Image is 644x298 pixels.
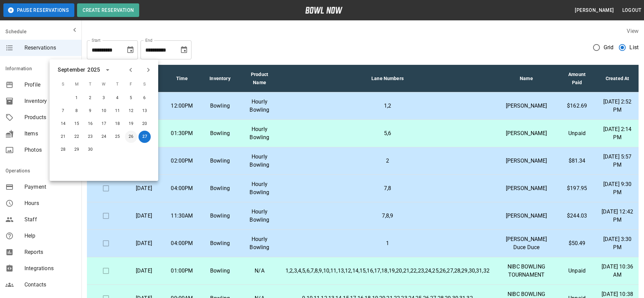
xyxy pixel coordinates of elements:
th: Product Name [239,65,280,92]
p: 1,2,3,4,5,6,7,8,9,10,11,13,12,14,15,16,17,18,19,20,21,22,23,24,25,26,27,28,29,30,31,32 [286,267,490,275]
p: [DATE] [130,212,158,220]
p: 1,2 [286,102,490,110]
p: [DATE] 12:42 PM [602,208,633,224]
button: Sep 6, 2025 [139,92,151,104]
p: Unpaid [563,129,591,137]
p: Hourly Bowling [244,125,275,142]
p: [PERSON_NAME] Duce Duce [500,235,552,252]
span: Help [24,232,76,240]
div: 2025 [87,66,100,74]
button: Logout [620,4,644,17]
p: [DATE] [130,184,158,192]
button: Sep 29, 2025 [71,144,83,156]
span: Items [24,130,76,138]
button: Sep 15, 2025 [71,118,83,130]
span: F [125,78,137,91]
p: Unpaid [563,267,591,275]
button: Sep 17, 2025 [98,118,110,130]
button: Sep 3, 2025 [98,92,110,104]
p: 04:00PM [168,239,196,247]
button: calendar view is open, switch to year view [102,64,113,76]
button: Previous month [125,64,136,76]
button: Sep 2, 2025 [84,92,96,104]
span: S [139,78,151,91]
span: Products [24,113,76,122]
button: Sep 8, 2025 [71,105,83,117]
p: [PERSON_NAME] [500,102,552,110]
p: 02:00PM [168,157,196,165]
th: Amount Paid [558,65,596,92]
button: Sep 13, 2025 [139,105,151,117]
span: Payment [24,183,76,191]
p: Hourly Bowling [244,235,275,252]
p: [DATE] 9:30 PM [602,180,633,197]
p: 5,6 [286,129,490,137]
th: Time [163,65,201,92]
p: [PERSON_NAME] [500,184,552,192]
p: [DATE] [130,267,158,275]
button: Sep 10, 2025 [98,105,110,117]
button: Sep 30, 2025 [84,144,96,156]
span: Reports [24,248,76,256]
span: Contacts [24,281,76,289]
p: Bowling [206,212,234,220]
p: $244.03 [563,212,591,220]
p: Hourly Bowling [244,153,275,169]
label: View [627,28,639,34]
p: Hourly Bowling [244,98,275,114]
span: T [84,78,96,91]
button: Sep 16, 2025 [84,118,96,130]
p: Hourly Bowling [244,208,275,224]
button: Sep 28, 2025 [57,144,69,156]
button: Sep 4, 2025 [111,92,124,104]
button: Choose date, selected date is Oct 27, 2025 [177,43,191,57]
button: Sep 9, 2025 [84,105,96,117]
p: 04:00PM [168,184,196,192]
button: Sep 27, 2025 [139,131,151,143]
button: Sep 24, 2025 [98,131,110,143]
span: Profile [24,81,76,89]
button: [PERSON_NAME] [572,4,617,17]
th: Inventory [201,65,239,92]
p: [PERSON_NAME] [500,129,552,137]
p: $81.34 [563,157,591,165]
button: Sep 7, 2025 [57,105,69,117]
p: $197.95 [563,184,591,192]
p: $162.69 [563,102,591,110]
p: Bowling [206,102,234,110]
p: [DATE] 5:57 PM [602,153,633,169]
p: 7,8,9 [286,212,490,220]
p: 2 [286,157,490,165]
button: Next month [143,64,154,76]
p: Bowling [206,267,234,275]
p: Hourly Bowling [244,180,275,197]
p: [PERSON_NAME] [500,212,552,220]
span: T [111,78,124,91]
button: Sep 11, 2025 [111,105,124,117]
button: Create Reservation [77,3,139,17]
span: Grid [604,43,614,52]
p: Bowling [206,157,234,165]
span: Hours [24,199,76,207]
p: [DATE] [130,239,158,247]
th: Created At [596,65,639,92]
button: Choose date, selected date is Sep 27, 2025 [124,43,137,57]
button: Sep 22, 2025 [71,131,83,143]
button: Sep 23, 2025 [84,131,96,143]
p: $50.49 [563,239,591,247]
button: Sep 1, 2025 [71,92,83,104]
span: Integrations [24,264,76,273]
button: Pause Reservations [3,3,74,17]
p: 11:30AM [168,212,196,220]
p: Bowling [206,184,234,192]
span: W [98,78,110,91]
th: Name [495,65,558,92]
p: Bowling [206,129,234,137]
button: Sep 20, 2025 [139,118,151,130]
p: [DATE] 2:14 PM [602,125,633,142]
span: Inventory [24,97,76,105]
span: Staff [24,216,76,224]
button: Sep 18, 2025 [111,118,124,130]
button: Sep 12, 2025 [125,105,137,117]
p: [PERSON_NAME] [500,157,552,165]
